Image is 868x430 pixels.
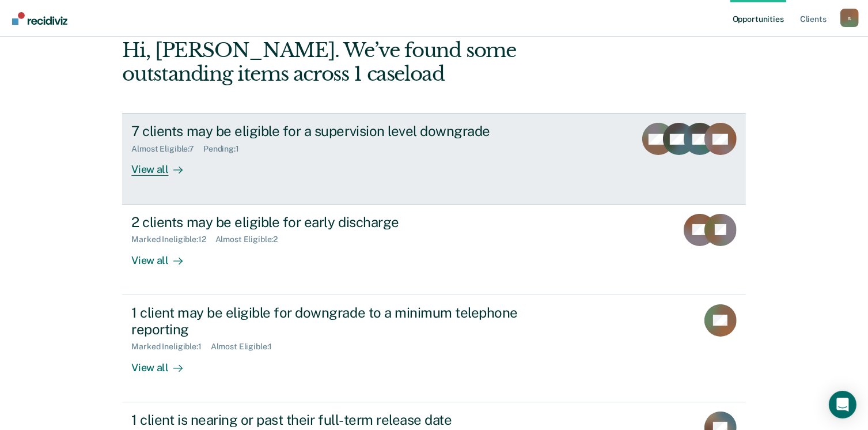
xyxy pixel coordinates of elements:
[829,391,856,418] div: Open Intercom Messenger
[211,342,282,352] div: Almost Eligible : 1
[131,244,196,267] div: View all
[131,342,210,352] div: Marked Ineligible : 1
[122,205,745,295] a: 2 clients may be eligible for early dischargeMarked Ineligible:12Almost Eligible:2View all
[12,12,67,25] img: Recidiviz
[840,9,859,27] div: s
[131,412,536,428] div: 1 client is nearing or past their full-term release date
[840,9,859,27] button: Profile dropdown button
[131,154,196,176] div: View all
[215,235,287,244] div: Almost Eligible : 2
[122,39,621,86] div: Hi, [PERSON_NAME]. We’ve found some outstanding items across 1 caseload
[131,123,536,139] div: 7 clients may be eligible for a supervision level downgrade
[131,144,203,154] div: Almost Eligible : 7
[131,352,196,374] div: View all
[203,144,248,154] div: Pending : 1
[122,113,745,204] a: 7 clients may be eligible for a supervision level downgradeAlmost Eligible:7Pending:1View all
[131,214,536,231] div: 2 clients may be eligible for early discharge
[122,295,745,402] a: 1 client may be eligible for downgrade to a minimum telephone reportingMarked Ineligible:1Almost ...
[131,304,536,338] div: 1 client may be eligible for downgrade to a minimum telephone reporting
[131,235,215,244] div: Marked Ineligible : 12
